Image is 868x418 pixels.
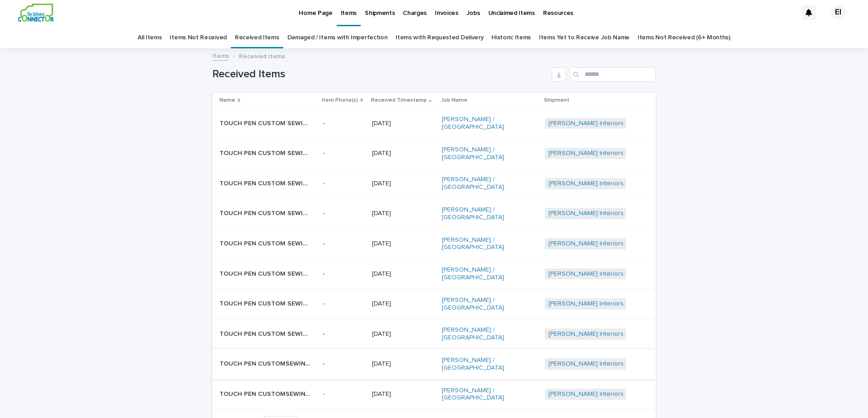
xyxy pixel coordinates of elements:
[212,108,656,139] tr: TOUCH PEN CUSTOM SEWING - PILLOW | 74657TOUCH PEN CUSTOM SEWING - PILLOW | 74657 -[DATE][PERSON_N...
[570,67,656,82] input: Search
[539,27,630,48] a: Items Yet to Receive Job Name
[372,210,434,217] p: [DATE]
[323,120,365,127] p: -
[548,150,706,157] a: [PERSON_NAME] Interiors | Inbound Shipment | 24394
[219,208,312,217] p: TOUCH PEN CUSTOM SEWING - PILLOW | 74658
[442,357,532,372] a: [PERSON_NAME] / [GEOGRAPHIC_DATA]
[544,95,569,105] p: Shipment
[548,360,705,368] a: [PERSON_NAME] Interiors | Inbound Shipment | 24398
[372,390,434,398] p: [DATE]
[323,150,365,157] p: -
[323,390,365,398] p: -
[219,178,312,188] p: TOUCH PEN CUSTOM SEWING - PILLOW | 74655
[371,95,427,105] p: Received Timestamp
[323,240,365,248] p: -
[548,240,706,248] a: [PERSON_NAME] Interiors | Inbound Shipment | 24394
[372,150,434,157] p: [DATE]
[372,180,434,188] p: [DATE]
[219,358,312,368] p: TOUCH PEN CUSTOMSEWING - PILLOW | 74660
[442,116,532,131] a: [PERSON_NAME] / [GEOGRAPHIC_DATA]
[442,266,532,282] a: [PERSON_NAME] / [GEOGRAPHIC_DATA]
[239,51,285,61] p: Received Items
[287,27,388,48] a: Damaged / Items with Imperfection
[442,387,532,402] a: [PERSON_NAME] / [GEOGRAPHIC_DATA]
[372,300,434,308] p: [DATE]
[219,118,312,127] p: TOUCH PEN CUSTOM SEWING - PILLOW | 74657
[235,27,279,48] a: Received Items
[323,210,365,217] p: -
[212,138,656,169] tr: TOUCH PEN CUSTOM SEWING - PILLOW | 74656TOUCH PEN CUSTOM SEWING - PILLOW | 74656 -[DATE][PERSON_N...
[638,27,730,48] a: Items Not Received (6+ Months)
[212,319,656,349] tr: TOUCH PEN CUSTOM SEWING - PILLOW | 74651TOUCH PEN CUSTOM SEWING - PILLOW | 74651 -[DATE][PERSON_N...
[219,268,312,278] p: TOUCH PEN CUSTOM SEWING - PILLOW | 74653
[212,169,656,199] tr: TOUCH PEN CUSTOM SEWING - PILLOW | 74655TOUCH PEN CUSTOM SEWING - PILLOW | 74655 -[DATE][PERSON_N...
[396,27,483,48] a: Items with Requested Delivery
[372,360,434,368] p: [DATE]
[491,27,531,48] a: Historic Items
[212,349,656,379] tr: TOUCH PEN CUSTOMSEWING - PILLOW | 74660TOUCH PEN CUSTOMSEWING - PILLOW | 74660 -[DATE][PERSON_NAM...
[442,326,532,342] a: [PERSON_NAME] / [GEOGRAPHIC_DATA]
[548,270,706,278] a: [PERSON_NAME] Interiors | Inbound Shipment | 24394
[138,27,162,48] a: All Items
[548,120,706,127] a: [PERSON_NAME] Interiors | Inbound Shipment | 24394
[219,95,235,105] p: Name
[442,176,532,191] a: [PERSON_NAME] / [GEOGRAPHIC_DATA]
[212,259,656,289] tr: TOUCH PEN CUSTOM SEWING - PILLOW | 74653TOUCH PEN CUSTOM SEWING - PILLOW | 74653 -[DATE][PERSON_N...
[372,330,434,338] p: [DATE]
[441,95,467,105] p: Job Name
[442,206,532,221] a: [PERSON_NAME] / [GEOGRAPHIC_DATA]
[219,329,312,338] p: TOUCH PEN CUSTOM SEWING - PILLOW | 74651
[219,238,312,248] p: TOUCH PEN CUSTOM SEWING - PILLOW | 74652
[212,379,656,409] tr: TOUCH PEN CUSTOMSEWING - PILLOW | 74662TOUCH PEN CUSTOMSEWING - PILLOW | 74662 -[DATE][PERSON_NAM...
[323,180,365,188] p: -
[831,5,845,20] div: EI
[212,50,229,61] a: Items
[548,390,705,398] a: [PERSON_NAME] Interiors | Inbound Shipment | 24398
[212,229,656,259] tr: TOUCH PEN CUSTOM SEWING - PILLOW | 74652TOUCH PEN CUSTOM SEWING - PILLOW | 74652 -[DATE][PERSON_N...
[323,300,365,308] p: -
[442,146,532,161] a: [PERSON_NAME] / [GEOGRAPHIC_DATA]
[219,298,312,308] p: TOUCH PEN CUSTOM SEWING - PILLOW | 74654
[442,236,532,252] a: [PERSON_NAME] / [GEOGRAPHIC_DATA]
[212,198,656,229] tr: TOUCH PEN CUSTOM SEWING - PILLOW | 74658TOUCH PEN CUSTOM SEWING - PILLOW | 74658 -[DATE][PERSON_N...
[170,27,226,48] a: Items Not Received
[548,210,706,217] a: [PERSON_NAME] Interiors | Inbound Shipment | 24394
[548,300,706,308] a: [PERSON_NAME] Interiors | Inbound Shipment | 24394
[219,389,312,398] p: TOUCH PEN CUSTOMSEWING - PILLOW | 74662
[212,289,656,319] tr: TOUCH PEN CUSTOM SEWING - PILLOW | 74654TOUCH PEN CUSTOM SEWING - PILLOW | 74654 -[DATE][PERSON_N...
[323,270,365,278] p: -
[323,330,365,338] p: -
[548,330,706,338] a: [PERSON_NAME] Interiors | Inbound Shipment | 24394
[548,180,706,188] a: [PERSON_NAME] Interiors | Inbound Shipment | 24394
[372,240,434,248] p: [DATE]
[219,148,312,157] p: TOUCH PEN CUSTOM SEWING - PILLOW | 74656
[322,95,358,105] p: Item Photo(s)
[372,270,434,278] p: [DATE]
[323,360,365,368] p: -
[442,296,532,312] a: [PERSON_NAME] / [GEOGRAPHIC_DATA]
[18,4,54,22] img: aCWQmA6OSGG0Kwt8cj3c
[212,68,548,81] h1: Received Items
[372,120,434,127] p: [DATE]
